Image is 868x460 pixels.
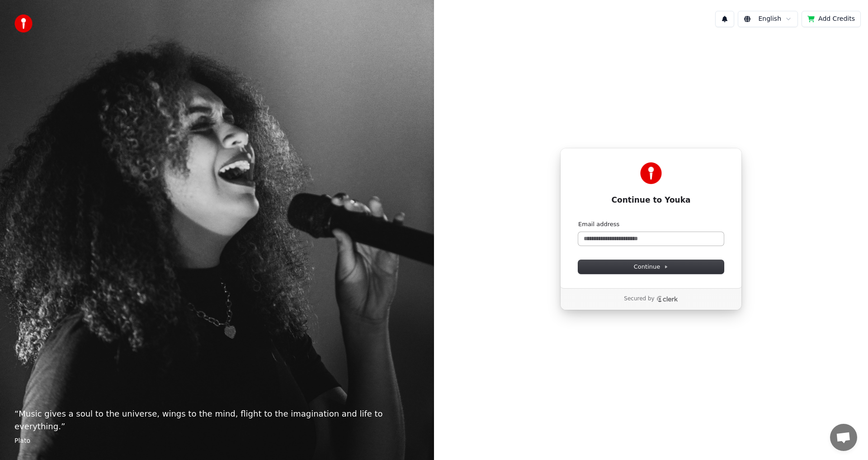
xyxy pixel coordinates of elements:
[14,14,33,33] img: youka
[802,11,861,27] button: Add Credits
[578,260,724,274] button: Continue
[640,162,662,184] img: Youka
[656,296,678,302] a: Clerk logo
[634,263,668,271] span: Continue
[830,424,857,451] div: Open chat
[14,408,420,433] p: “ Music gives a soul to the universe, wings to the mind, flight to the imagination and life to ev...
[578,195,724,206] h1: Continue to Youka
[578,220,619,228] label: Email address
[624,295,654,303] p: Secured by
[14,436,420,446] footer: Plato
